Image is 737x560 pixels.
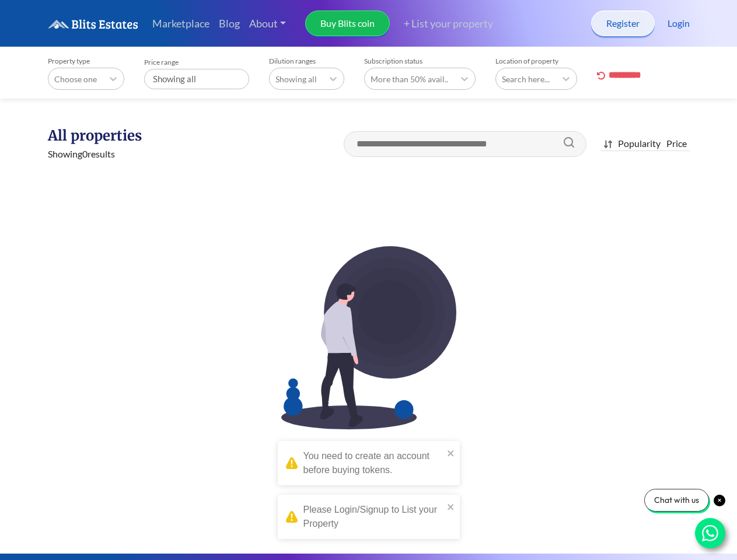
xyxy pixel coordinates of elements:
[447,446,455,460] button: close
[303,449,443,477] div: You need to create an account before buying tokens.
[618,136,661,150] div: Popularity
[48,127,198,145] h1: All properties
[591,10,655,36] a: Register
[148,11,214,36] a: Marketplace
[364,57,476,65] label: Subscription status
[48,148,115,159] span: Showing 0 results
[305,10,390,36] a: Buy Blits coin
[668,16,690,30] a: Login
[666,136,687,150] div: Price
[495,57,577,65] label: Location of property
[447,499,455,513] button: close
[390,16,493,32] a: + List your property
[144,69,249,89] div: Showing all
[269,57,344,65] label: Dilution ranges
[303,503,443,531] div: Please Login/Signup to List your Property
[244,11,291,36] a: About
[281,246,456,429] img: EmptyImage
[644,489,709,512] div: Chat with us
[48,19,138,29] img: logo.6a08bd47fd1234313fe35534c588d03a.svg
[214,11,244,36] a: Blog
[48,57,124,65] label: Property type
[48,429,690,480] h1: No Properties found
[144,58,249,66] label: Price range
